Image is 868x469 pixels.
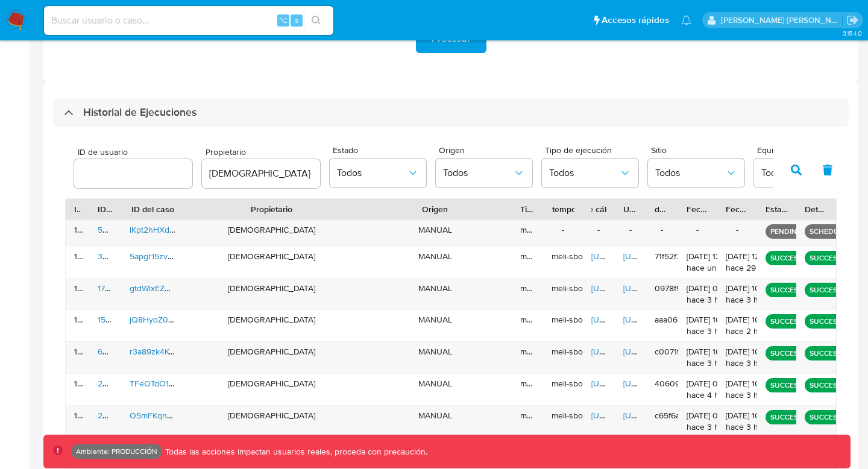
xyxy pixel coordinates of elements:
[843,28,862,38] span: 3.154.0
[76,449,157,454] p: Ambiente: PRODUCCIÓN
[602,14,669,27] span: Accesos rápidos
[295,14,298,26] span: s
[162,446,427,458] p: Todas las acciones impactan usuarios reales, proceda con precaución.
[681,15,691,25] a: Notificaciones
[846,14,859,27] a: Salir
[304,12,329,29] button: search-icon
[721,14,843,26] p: stella.andriano@mercadolibre.com
[278,14,288,26] span: ⌥
[44,13,333,28] input: Buscar usuario o caso...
